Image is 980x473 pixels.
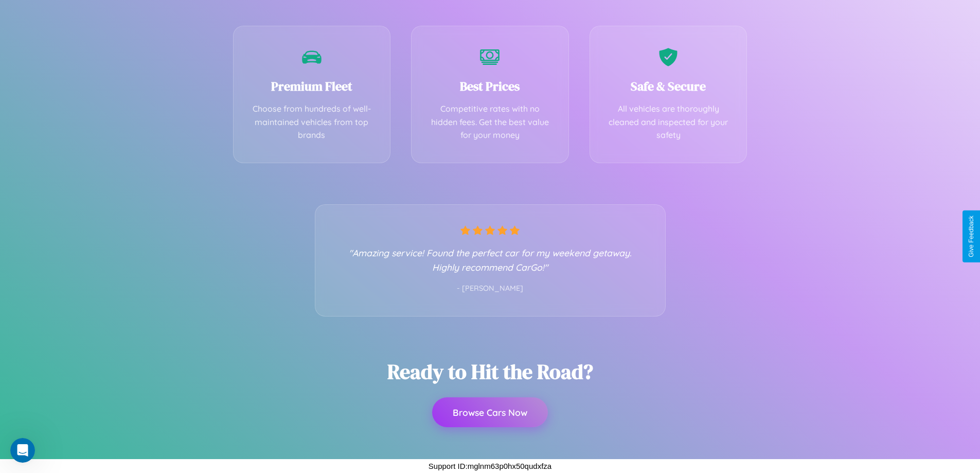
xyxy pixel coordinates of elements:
[387,358,593,386] h2: Ready to Hit the Road?
[427,102,553,142] p: Competitive rates with no hidden fees. Get the best value for your money
[605,78,732,95] h3: Safe & Secure
[605,102,732,142] p: All vehicles are thoroughly cleaned and inspected for your safety
[336,282,645,295] p: - [PERSON_NAME]
[249,102,375,142] p: Choose from hundreds of well-maintained vehicles from top brands
[10,438,35,463] iframe: Intercom live chat
[432,397,548,427] button: Browse Cars Now
[336,246,645,274] p: "Amazing service! Found the perfect car for my weekend getaway. Highly recommend CarGo!"
[249,78,375,95] h3: Premium Fleet
[429,459,551,473] p: Support ID: mglnm63p0hx50qudxfza
[427,78,553,95] h3: Best Prices
[968,216,975,257] div: Give Feedback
